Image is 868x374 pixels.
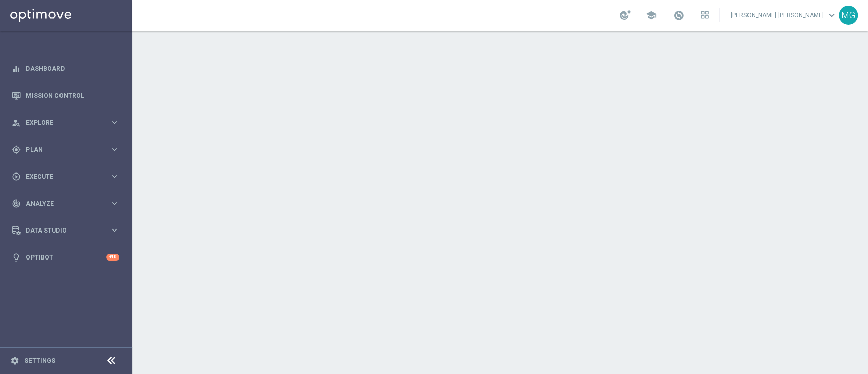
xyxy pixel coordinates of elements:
div: Dashboard [12,55,119,82]
a: Dashboard [26,55,119,82]
div: MG [839,6,858,25]
a: Settings [24,358,55,364]
button: person_search Explore keyboard_arrow_right [11,119,120,127]
i: keyboard_arrow_right [110,118,119,127]
button: play_circle_outline Execute keyboard_arrow_right [11,172,120,181]
a: [PERSON_NAME] [PERSON_NAME]keyboard_arrow_down [730,8,839,23]
div: Mission Control [12,82,119,109]
a: Optibot [26,244,106,271]
i: play_circle_outline [12,172,21,181]
button: Data Studio keyboard_arrow_right [11,226,120,235]
span: school [646,10,657,21]
button: lightbulb Optibot +10 [11,253,120,262]
a: Mission Control [26,82,119,109]
span: Analyze [26,200,110,207]
i: lightbulb [12,253,21,262]
div: Explore [12,118,110,127]
button: Mission Control [11,92,120,100]
i: person_search [12,118,21,127]
div: +10 [106,254,119,261]
span: Explore [26,120,110,126]
button: equalizer Dashboard [11,65,120,73]
i: track_changes [12,199,21,208]
i: keyboard_arrow_right [110,171,119,181]
i: settings [10,356,19,365]
button: gps_fixed Plan keyboard_arrow_right [11,146,120,154]
i: keyboard_arrow_right [110,145,119,154]
div: Data Studio [12,226,110,235]
span: Execute [26,174,110,180]
span: Data Studio [26,227,110,234]
div: Analyze [12,199,110,208]
span: Plan [26,147,110,153]
div: Execute [12,172,110,181]
i: gps_fixed [12,145,21,154]
button: track_changes Analyze keyboard_arrow_right [11,199,120,208]
i: keyboard_arrow_right [110,225,119,235]
span: keyboard_arrow_down [826,10,837,21]
i: keyboard_arrow_right [110,198,119,208]
i: equalizer [12,64,21,73]
div: Plan [12,145,110,154]
div: Optibot [12,244,119,271]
